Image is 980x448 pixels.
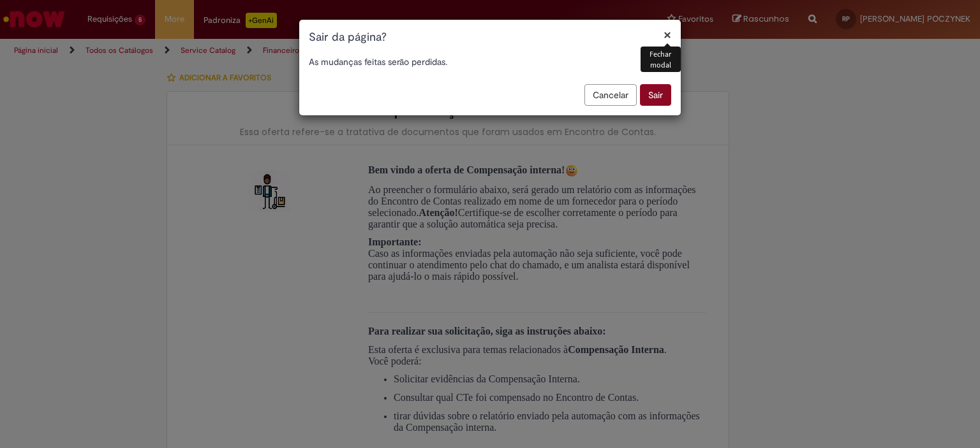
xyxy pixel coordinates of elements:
div: Fechar modal [641,47,681,72]
button: Cancelar [584,84,637,106]
button: Fechar modal [664,28,671,41]
p: As mudanças feitas serão perdidas. [309,55,671,68]
button: Sair [640,84,671,106]
h1: Sair da página? [309,29,671,46]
